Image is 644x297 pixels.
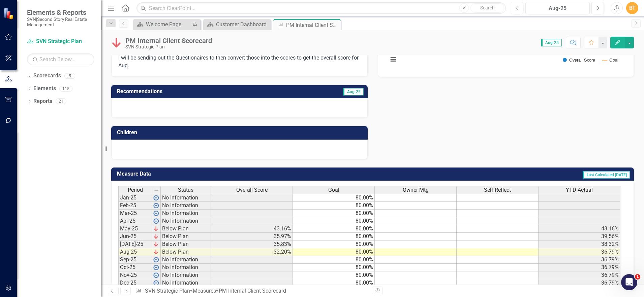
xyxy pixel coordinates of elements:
img: wPkqUstsMhMTgAAAABJRU5ErkJggg== [153,272,159,278]
span: Period [128,187,143,193]
td: 80.00% [293,271,375,279]
td: 80.00% [293,264,375,271]
a: SVN Strategic Plan [145,288,190,294]
div: Customer Dashboard [216,20,269,29]
a: Welcome Page [135,20,190,29]
td: No Information [161,264,211,271]
td: No Information [161,279,211,287]
img: wPkqUstsMhMTgAAAABJRU5ErkJggg== [153,218,159,224]
div: 5 [64,73,75,79]
span: Search [480,5,495,10]
td: 36.79% [539,256,620,264]
td: Below Plan [161,248,211,256]
h3: Measure Data [117,171,330,177]
a: Elements [33,85,56,92]
span: Self Reflect [484,187,511,193]
span: Elements & Reports [27,8,94,16]
span: Aug-25 [541,39,562,46]
td: 36.79% [539,279,620,287]
span: 1 [635,274,640,280]
div: PM Internal Client Scorecard [286,21,339,29]
td: Below Plan [161,225,211,233]
td: Dec-25 [118,279,152,287]
img: wPkqUstsMhMTgAAAABJRU5ErkJggg== [153,265,159,270]
td: 35.83% [211,240,293,248]
td: Below Plan [161,233,211,240]
a: Customer Dashboard [205,20,269,29]
img: 8DAGhfEEPCf229AAAAAElFTkSuQmCC [154,188,159,193]
td: No Information [161,256,211,264]
td: No Information [161,271,211,279]
img: wPkqUstsMhMTgAAAABJRU5ErkJggg== [153,203,159,208]
img: wPkqUstsMhMTgAAAABJRU5ErkJggg== [153,280,159,286]
img: KIVvID6XQLnem7Jwd5RGsJlsyZvnEO8ojW1w+8UqMjn4yonOQRrQskXCXGmASKTRYCiTqJOcojskkyr07L4Z+PfWUOM8Y5yiO... [153,234,159,239]
td: 80.00% [293,217,375,225]
input: Search Below... [27,53,94,65]
a: Measures [193,288,216,294]
td: 80.00% [293,225,375,233]
iframe: Intercom live chat [621,274,637,290]
div: PM Internal Client Scorecard [125,37,212,44]
span: Status [178,187,193,193]
span: Owner Mtg [403,187,429,193]
td: 80.00% [293,279,375,287]
td: 36.79% [539,248,620,256]
td: Below Plan [161,240,211,248]
button: View chart menu, Chart [389,55,398,64]
img: wPkqUstsMhMTgAAAABJRU5ErkJggg== [153,211,159,216]
div: Welcome Page [146,20,190,29]
td: 43.16% [211,225,293,233]
img: wPkqUstsMhMTgAAAABJRU5ErkJggg== [153,195,159,200]
td: [DATE]-25 [118,240,152,248]
td: 36.79% [539,264,620,271]
td: 35.97% [211,233,293,240]
img: KIVvID6XQLnem7Jwd5RGsJlsyZvnEO8ojW1w+8UqMjn4yonOQRrQskXCXGmASKTRYCiTqJOcojskkyr07L4Z+PfWUOM8Y5yiO... [153,249,159,255]
td: 39.56% [539,233,620,240]
img: ClearPoint Strategy [3,8,15,20]
td: Sep-25 [118,256,152,264]
small: SVN|Second Story Real Estate Management [27,16,94,28]
span: Aug-25 [343,88,364,96]
h3: Recommendations [117,88,285,95]
img: KIVvID6XQLnem7Jwd5RGsJlsyZvnEO8ojW1w+8UqMjn4yonOQRrQskXCXGmASKTRYCiTqJOcojskkyr07L4Z+PfWUOM8Y5yiO... [153,226,159,231]
a: Scorecards [33,72,61,80]
div: Aug-25 [528,4,587,12]
td: No Information [161,194,211,202]
button: Aug-25 [525,2,590,14]
div: SVN Strategic Plan [125,44,212,49]
a: SVN Strategic Plan [27,38,94,45]
button: BT [626,2,638,14]
td: 80.00% [293,210,375,217]
img: KIVvID6XQLnem7Jwd5RGsJlsyZvnEO8ojW1w+8UqMjn4yonOQRrQskXCXGmASKTRYCiTqJOcojskkyr07L4Z+PfWUOM8Y5yiO... [153,242,159,247]
td: Jun-25 [118,233,152,240]
img: wPkqUstsMhMTgAAAABJRU5ErkJggg== [153,257,159,262]
button: Search [470,3,504,13]
button: Show Goal [603,58,618,63]
td: Mar-25 [118,210,152,217]
td: 80.00% [293,256,375,264]
div: 115 [59,86,72,91]
div: PM Internal Client Scorecard [219,288,286,294]
p: I will be sending out the Questionaires to then convert those into the scores to get the overall ... [118,54,361,70]
td: Oct-25 [118,264,152,271]
td: 80.00% [293,233,375,240]
td: Apr-25 [118,217,152,225]
td: 80.00% [293,202,375,210]
td: 80.00% [293,248,375,256]
td: No Information [161,202,211,210]
div: 21 [56,99,66,104]
td: 38.32% [539,240,620,248]
span: Goal [328,187,339,193]
button: Show Overall Score [563,58,595,63]
a: Reports [33,98,52,105]
td: 80.00% [293,194,375,202]
span: Overall Score [236,187,268,193]
input: Search ClearPoint... [136,2,506,14]
td: 36.79% [539,271,620,279]
td: 32.20% [211,248,293,256]
td: 80.00% [293,240,375,248]
td: Jan-25 [118,194,152,202]
td: Feb-25 [118,202,152,210]
img: Below Plan [111,37,122,48]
